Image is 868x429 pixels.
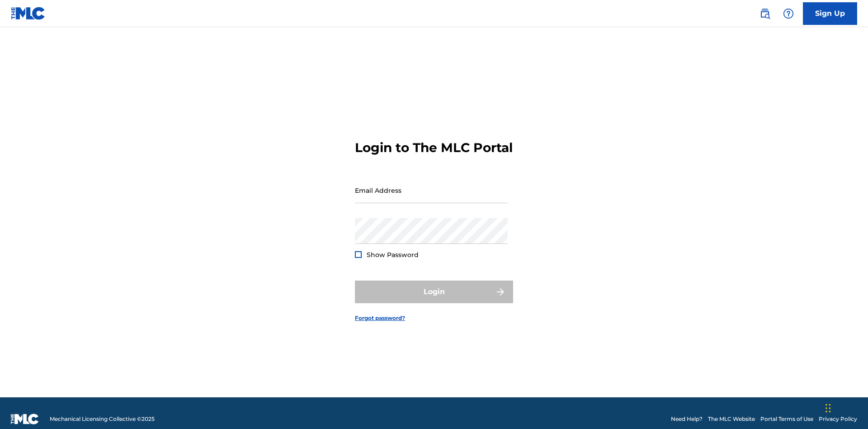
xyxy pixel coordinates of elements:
[11,7,46,20] img: MLC Logo
[819,415,857,423] a: Privacy Policy
[367,251,419,259] span: Show Password
[708,415,755,423] a: The MLC Website
[823,386,868,429] iframe: Chat Widget
[803,2,857,25] a: Sign Up
[355,140,513,156] h3: Login to The MLC Portal
[355,314,405,322] a: Forgot password?
[783,8,794,19] img: help
[826,395,831,422] div: Drag
[11,414,39,424] img: logo
[779,5,797,23] div: Help
[50,415,155,423] span: Mechanical Licensing Collective © 2025
[756,5,774,23] a: Public Search
[759,8,770,19] img: search
[760,415,813,423] a: Portal Terms of Use
[671,415,703,423] a: Need Help?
